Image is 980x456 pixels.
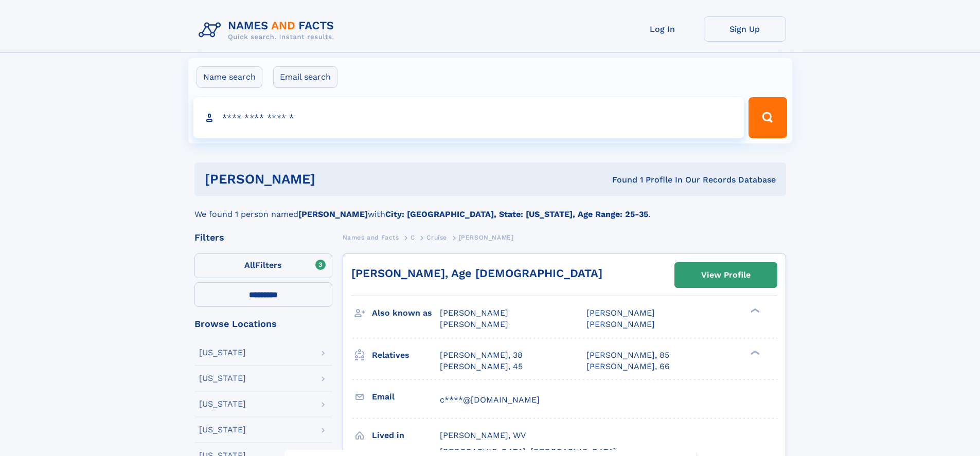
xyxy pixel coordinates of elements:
img: Logo Names and Facts [194,16,343,44]
b: City: [GEOGRAPHIC_DATA], State: [US_STATE], Age Range: 25-35 [385,209,648,219]
span: All [244,260,255,270]
b: [PERSON_NAME] [298,209,368,219]
span: Cruise [426,234,447,241]
div: Found 1 Profile In Our Records Database [464,174,776,186]
label: Email search [273,66,337,88]
span: [PERSON_NAME] [586,319,655,329]
label: Filters [194,253,332,278]
input: search input [193,97,744,138]
a: Sign Up [704,16,786,42]
span: [PERSON_NAME] [459,234,514,241]
span: [PERSON_NAME] [586,308,655,318]
div: [US_STATE] [199,426,246,434]
a: [PERSON_NAME], 85 [586,350,669,361]
div: Browse Locations [194,319,332,329]
h1: [PERSON_NAME] [205,173,464,186]
div: ❯ [748,307,760,314]
a: [PERSON_NAME], 38 [440,350,523,361]
label: Name search [197,66,262,88]
h3: Relatives [372,346,440,364]
div: We found 1 person named with . [194,196,786,221]
h3: Lived in [372,427,440,444]
a: View Profile [675,263,777,287]
div: [US_STATE] [199,349,246,357]
a: C [411,231,415,244]
div: [US_STATE] [199,400,246,408]
button: Search Button [749,97,787,138]
h3: Also known as [372,304,440,322]
span: [PERSON_NAME] [440,319,508,329]
a: [PERSON_NAME], 66 [586,361,670,372]
a: [PERSON_NAME], Age [DEMOGRAPHIC_DATA] [351,267,602,280]
a: [PERSON_NAME], 45 [440,361,523,372]
span: [PERSON_NAME] [440,308,508,318]
span: [PERSON_NAME], WV [440,430,526,440]
h3: Email [372,388,440,406]
div: View Profile [701,263,751,287]
div: [US_STATE] [199,374,246,382]
a: Cruise [426,231,447,244]
a: Log In [621,16,704,42]
span: C [411,234,415,241]
div: Filters [194,233,332,242]
div: ❯ [748,349,760,356]
a: Names and Facts [343,231,399,244]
